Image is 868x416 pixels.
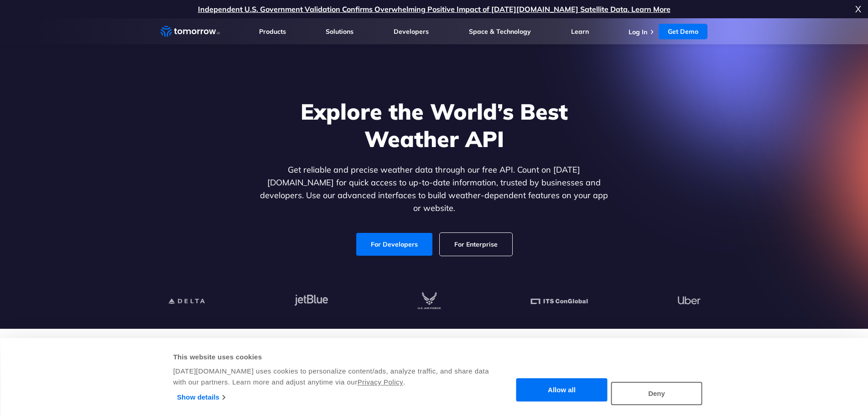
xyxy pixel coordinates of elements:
a: Home link [161,25,220,38]
button: Allow all [516,379,608,402]
p: Get reliable and precise weather data through our free API. Count on [DATE][DOMAIN_NAME] for quic... [258,163,610,215]
div: [DATE][DOMAIN_NAME] uses cookies to personalize content/ads, analyze traffic, and share data with... [173,366,490,388]
div: This website uses cookies [173,352,490,363]
a: Log In [629,28,647,36]
a: Privacy Policy [358,378,403,386]
a: For Enterprise [440,233,512,256]
a: Show details [177,390,225,404]
h1: Explore the World’s Best Weather API [258,98,610,153]
a: Learn [571,27,589,36]
a: Developers [394,27,429,36]
a: Independent U.S. Government Validation Confirms Overwhelming Positive Impact of [DATE][DOMAIN_NAM... [198,5,670,14]
a: Products [259,27,286,36]
button: Deny [611,382,702,405]
a: For Developers [356,233,432,256]
a: Space & Technology [469,27,531,36]
a: Get Demo [659,24,707,39]
a: Solutions [326,27,353,36]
